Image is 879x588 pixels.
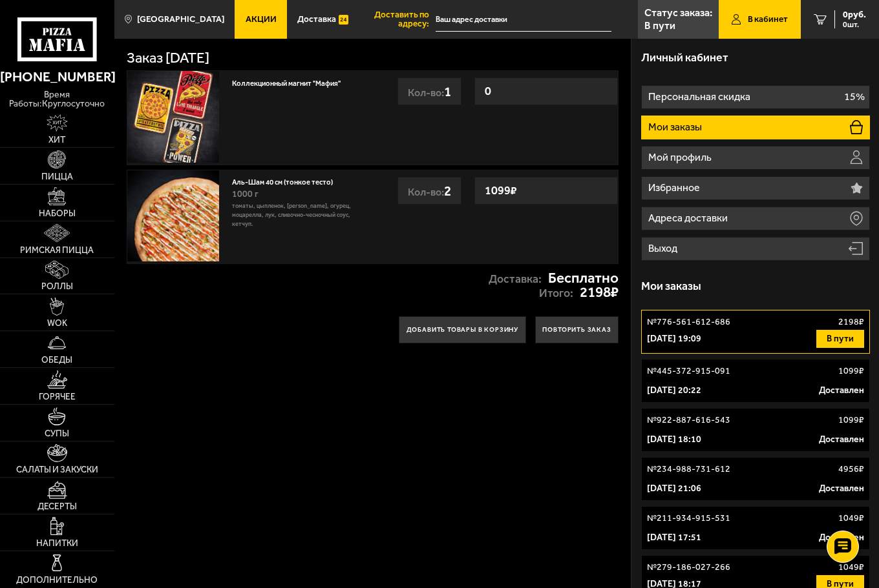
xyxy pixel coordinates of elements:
img: 15daf4d41897b9f0e9f617042186c801.svg [339,13,348,26]
p: Доставка: [489,273,542,285]
p: Итого: [539,287,573,299]
span: Хит [48,136,65,145]
p: Адреса доставки [648,213,730,223]
span: Акции [246,15,277,24]
span: WOK [47,319,67,328]
p: № 922-887-616-543 [647,414,730,427]
strong: 1099 ₽ [482,178,520,203]
p: Мои заказы [648,122,704,132]
p: 1099 ₽ [838,365,864,378]
h3: Мои заказы [641,280,701,292]
strong: 0 [482,79,494,103]
a: №234-988-731-6124956₽[DATE] 21:06Доставлен [641,457,870,501]
p: 2198 ₽ [838,316,864,329]
p: № 234-988-731-612 [647,463,730,476]
span: Роллы [41,282,73,291]
p: Доставлен [819,384,864,397]
a: Коллекционный магнит "Мафия" [232,76,350,88]
p: № 445-372-915-091 [647,365,730,378]
span: [GEOGRAPHIC_DATA] [137,15,224,24]
strong: Бесплатно [548,271,619,286]
span: Доставка [297,15,336,24]
p: Статус заказа: [644,8,712,18]
strong: 2198 ₽ [580,285,619,300]
span: Десерты [37,502,77,511]
span: Салаты и закуски [16,465,98,474]
h1: Заказ [DATE] [127,51,209,66]
span: Пицца [41,172,73,181]
p: [DATE] 19:09 [647,332,701,345]
p: Доставлен [819,531,864,544]
p: 1049 ₽ [838,512,864,525]
a: №445-372-915-0911099₽[DATE] 20:22Доставлен [641,359,870,403]
span: В кабинет [748,15,788,24]
p: № 776-561-612-686 [647,316,730,329]
p: [DATE] 20:22 [647,384,701,397]
p: 15% [844,92,865,102]
span: 2 [444,183,451,199]
span: 0 шт. [843,21,866,28]
p: В пути [644,21,675,31]
a: Аль-Шам 40 см (тонкое тесто) [232,175,342,187]
h3: Личный кабинет [641,52,728,63]
p: Мой профиль [648,152,714,163]
button: Повторить заказ [535,316,619,344]
span: Супы [45,429,69,438]
span: Дополнительно [16,576,98,585]
input: Ваш адрес доставки [436,8,611,32]
div: Кол-во: [397,177,461,205]
p: 1049 ₽ [838,561,864,574]
div: Кол-во: [397,77,461,105]
p: Доставлен [819,482,864,495]
span: Наборы [39,209,76,218]
span: Напитки [36,539,78,548]
a: №776-561-612-6862198₽[DATE] 19:09В пути [641,310,870,354]
p: [DATE] 21:06 [647,482,701,495]
p: 4956 ₽ [838,463,864,476]
p: № 279-186-027-266 [647,561,730,574]
span: улица Лёни Голикова, 86 [436,8,611,32]
span: 1000 г [232,188,259,199]
p: Персональная скидка [648,92,753,102]
p: [DATE] 18:10 [647,433,701,446]
p: 1099 ₽ [838,414,864,427]
span: 1 [444,83,451,99]
p: № 211-934-915-531 [647,512,730,525]
p: Избранное [648,183,703,193]
p: томаты, цыпленок, [PERSON_NAME], огурец, моцарелла, лук, сливочно-чесночный соус, кетчуп. [232,201,366,229]
p: [DATE] 17:51 [647,531,701,544]
p: Выход [648,243,680,254]
span: Обеды [41,356,72,365]
span: Горячее [39,392,76,401]
span: 0 руб. [843,10,866,19]
p: Доставлен [819,433,864,446]
a: №211-934-915-5311049₽[DATE] 17:51Доставлен [641,506,870,550]
span: Римская пицца [20,246,94,255]
span: Доставить по адресу: [359,10,436,28]
button: Добавить товары в корзину [399,316,526,344]
button: В пути [816,330,864,348]
a: №922-887-616-5431099₽[DATE] 18:10Доставлен [641,408,870,452]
